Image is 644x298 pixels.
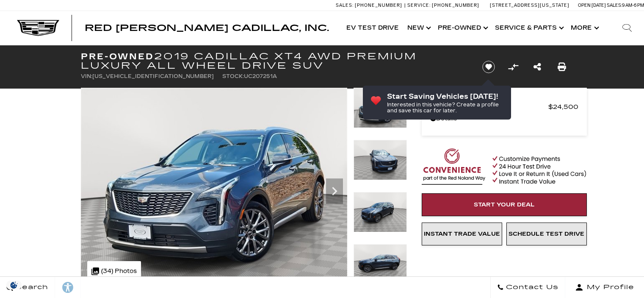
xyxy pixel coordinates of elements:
span: Start Your Deal [474,201,535,208]
a: [STREET_ADDRESS][US_STATE] [490,3,569,8]
button: Open user profile menu [565,277,644,298]
span: Service: [407,3,431,8]
span: Red [PERSON_NAME] [430,101,548,113]
a: Service & Parts [491,11,567,45]
span: Schedule Test Drive [509,231,584,237]
span: Open [DATE] [578,3,606,8]
a: Red [PERSON_NAME] Cadillac, Inc. [85,24,329,32]
div: Next [326,178,343,204]
strong: Pre-Owned [81,51,154,61]
span: My Profile [583,281,634,293]
span: 9 AM-6 PM [622,3,644,8]
img: Used 2019 SHADOW METALLIC Cadillac AWD Premium Luxury image 1 [81,88,347,288]
a: Service: [PHONE_NUMBER] [404,3,481,8]
span: UC207251A [244,73,277,79]
span: Stock: [222,73,244,79]
span: Instant Trade Value [424,231,500,237]
a: Pre-Owned [434,11,491,45]
span: VIN: [81,73,92,79]
span: $24,500 [548,101,578,113]
img: Used 2019 SHADOW METALLIC Cadillac AWD Premium Luxury image 4 [354,244,407,284]
a: EV Test Drive [342,11,403,45]
div: (34) Photos [87,261,141,281]
a: Instant Trade Value [422,223,502,245]
a: Contact Us [490,277,565,298]
a: Start Your Deal [422,193,587,216]
h1: 2019 Cadillac XT4 AWD Premium Luxury All Wheel Drive SUV [81,52,468,70]
button: Save vehicle [479,60,498,74]
img: Used 2019 SHADOW METALLIC Cadillac AWD Premium Luxury image 2 [354,140,407,180]
img: Opt-Out Icon [4,281,24,290]
img: Used 2019 SHADOW METALLIC Cadillac AWD Premium Luxury image 1 [354,88,407,128]
span: [PHONE_NUMBER] [432,3,479,8]
span: Contact Us [504,281,558,293]
a: New [403,11,434,45]
a: Details [430,113,578,125]
img: Used 2019 SHADOW METALLIC Cadillac AWD Premium Luxury image 3 [354,192,407,232]
a: Schedule Test Drive [506,223,587,245]
a: Print this Pre-Owned 2019 Cadillac XT4 AWD Premium Luxury All Wheel Drive SUV [558,61,566,73]
img: Cadillac Dark Logo with Cadillac White Text [17,20,59,36]
button: Compare Vehicle [507,61,520,73]
a: Share this Pre-Owned 2019 Cadillac XT4 AWD Premium Luxury All Wheel Drive SUV [533,61,541,73]
span: Red [PERSON_NAME] Cadillac, Inc. [85,23,329,33]
span: Search [13,281,48,293]
span: [PHONE_NUMBER] [355,3,402,8]
span: [US_VEHICLE_IDENTIFICATION_NUMBER] [92,73,214,79]
a: Red [PERSON_NAME] $24,500 [430,101,578,113]
span: Sales: [336,3,354,8]
button: More [567,11,602,45]
a: Sales: [PHONE_NUMBER] [336,3,404,8]
section: Click to Open Cookie Consent Modal [4,281,24,290]
span: Sales: [607,3,622,8]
